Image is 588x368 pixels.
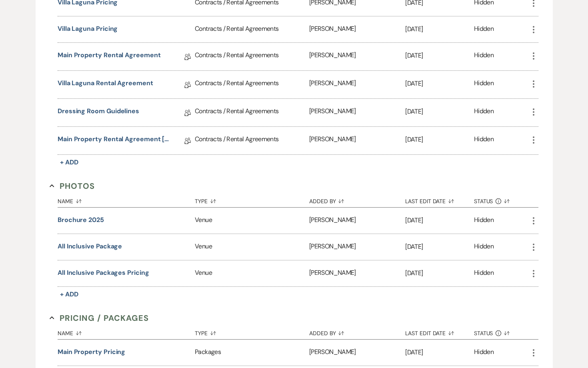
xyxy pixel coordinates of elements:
div: [PERSON_NAME] [309,234,405,260]
p: [DATE] [405,106,474,117]
div: Hidden [474,78,494,91]
div: Venue [195,208,309,234]
div: Contracts / Rental Agreements [195,16,309,42]
p: [DATE] [405,347,474,358]
div: Contracts / Rental Agreements [195,127,309,154]
div: [PERSON_NAME] [309,43,405,70]
p: [DATE] [405,134,474,145]
button: Added By [309,192,405,207]
button: Added By [309,324,405,339]
div: Hidden [474,242,494,252]
span: Status [474,198,493,204]
a: Dressing Room Guidelines [58,106,139,119]
div: Hidden [474,215,494,226]
button: All Inclusive Packages Pricing [58,268,149,278]
div: Contracts / Rental Agreements [195,99,309,126]
div: Contracts / Rental Agreements [195,43,309,70]
button: Main Property Pricing [58,347,125,357]
button: Status [474,324,529,339]
div: Hidden [474,268,494,279]
div: [PERSON_NAME] [309,260,405,286]
div: [PERSON_NAME] [309,16,405,42]
p: [DATE] [405,50,474,61]
button: + Add [58,157,81,168]
a: Main Property Rental Agreement [58,50,161,63]
button: Name [58,192,195,207]
p: [DATE] [405,78,474,89]
button: Type [195,192,309,207]
span: Status [474,330,493,336]
span: + Add [60,158,78,166]
div: [PERSON_NAME] [309,208,405,234]
button: Status [474,192,529,207]
div: [PERSON_NAME] [309,127,405,154]
a: Main Property Rental Agreement [DATE] [58,134,172,147]
a: Villa Laguna Rental Agreement [58,78,153,91]
button: Type [195,324,309,339]
p: [DATE] [405,268,474,278]
button: Photos [50,180,95,192]
div: Hidden [474,134,494,147]
button: Last Edit Date [405,324,474,339]
div: [PERSON_NAME] [309,71,405,98]
div: Contracts / Rental Agreements [195,71,309,98]
span: + Add [60,290,78,298]
div: Hidden [474,50,494,63]
div: Hidden [474,106,494,119]
div: Hidden [474,347,494,358]
div: Hidden [474,24,494,35]
button: + Add [58,289,81,300]
button: All Inclusive Package [58,242,122,251]
div: [PERSON_NAME] [309,340,405,366]
p: [DATE] [405,242,474,252]
button: Brochure 2025 [58,215,104,225]
button: Villa Laguna Pricing [58,24,118,34]
button: Last Edit Date [405,192,474,207]
button: Name [58,324,195,339]
div: [PERSON_NAME] [309,99,405,126]
p: [DATE] [405,215,474,226]
button: Pricing / Packages [50,312,149,324]
p: [DATE] [405,24,474,34]
div: Venue [195,260,309,286]
div: Venue [195,234,309,260]
div: Packages [195,340,309,366]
